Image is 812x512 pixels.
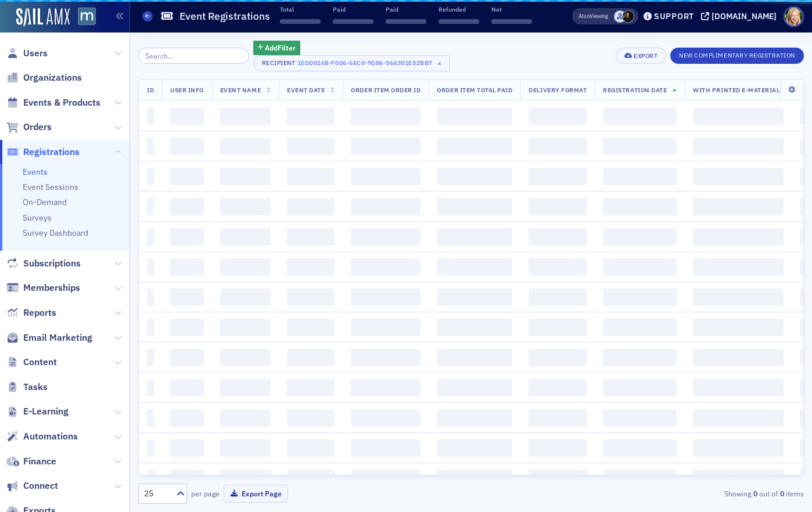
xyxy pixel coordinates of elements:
span: ‌ [603,319,677,336]
span: ‌ [220,258,271,276]
span: ‌ [437,379,512,396]
span: ‌ [529,138,587,155]
button: Recipient1edd0168-f006-66c0-9d86-564301e52bb7× [253,55,450,71]
span: ‌ [603,138,677,155]
span: ‌ [437,107,512,125]
span: ‌ [437,409,512,427]
span: ‌ [287,470,335,487]
span: ‌ [287,319,335,336]
span: ‌ [147,228,154,246]
button: AddFilter [253,41,301,55]
span: ‌ [170,319,204,336]
span: ‌ [437,258,512,276]
a: Events [23,167,48,177]
div: 1edd0168-f006-66c0-9d86-564301e52bb7 [297,57,433,68]
span: ‌ [170,198,204,215]
span: Memberships [23,282,80,294]
span: ‌ [693,349,784,366]
span: Content [23,356,57,369]
span: ‌ [147,258,154,276]
span: ‌ [693,228,784,246]
span: ‌ [693,138,784,155]
span: ‌ [693,258,784,276]
span: Email Marketing [23,331,92,344]
span: ‌ [287,349,335,366]
span: ‌ [351,198,421,215]
span: ‌ [287,258,335,276]
span: ‌ [603,107,677,125]
span: Order Item Order ID [351,86,421,94]
span: ‌ [170,470,204,487]
h1: Event Registrations [179,9,270,23]
span: With Printed E-Materials [693,86,784,94]
a: View Homepage [70,8,96,27]
a: SailAMX [16,8,70,27]
a: Connect [6,479,58,492]
span: ‌ [147,439,154,457]
span: ‌ [280,19,321,24]
span: ‌ [437,228,512,246]
span: ‌ [439,19,479,24]
div: Support [654,11,694,21]
span: ‌ [437,168,512,185]
span: Add Filter [265,42,296,53]
span: ‌ [437,470,512,487]
span: ‌ [220,138,271,155]
span: ‌ [693,379,784,396]
span: ‌ [351,138,421,155]
span: ‌ [529,379,587,396]
span: ‌ [529,198,587,215]
label: per page [191,488,220,499]
span: ‌ [693,470,784,487]
a: New Complimentary Registration [670,49,804,60]
span: ‌ [529,258,587,276]
span: Profile [784,6,804,27]
p: Net [491,5,532,13]
button: Export Page [224,485,288,503]
span: Reports [23,307,56,319]
span: ‌ [147,198,154,215]
span: Event Name [220,86,261,94]
span: ‌ [437,138,512,155]
a: On-Demand [23,197,67,207]
span: ‌ [287,439,335,457]
div: Showing out of items [590,488,804,499]
span: User Info [170,86,204,94]
span: ‌ [351,409,421,427]
a: Automations [6,430,78,443]
span: Automations [23,430,78,443]
span: ‌ [351,349,421,366]
div: Also [579,12,590,20]
span: ‌ [693,319,784,336]
span: ‌ [351,439,421,457]
span: ‌ [529,168,587,185]
span: ‌ [333,19,373,24]
span: ‌ [351,319,421,336]
span: ‌ [437,439,512,457]
span: ‌ [170,228,204,246]
span: ‌ [603,349,677,366]
span: ‌ [170,379,204,396]
p: Refunded [439,5,479,13]
div: [DOMAIN_NAME] [712,11,777,21]
span: ‌ [693,107,784,125]
span: ID [147,86,154,94]
span: ‌ [170,439,204,457]
span: ‌ [351,228,421,246]
span: ‌ [603,168,677,185]
a: Memberships [6,282,80,294]
span: ‌ [220,168,271,185]
span: ‌ [147,349,154,366]
span: ‌ [351,470,421,487]
span: ‌ [170,349,204,366]
span: ‌ [147,319,154,336]
span: Justin Chase [614,10,626,23]
span: ‌ [287,228,335,246]
span: ‌ [693,409,784,427]
span: × [434,58,445,68]
p: Total [280,5,321,13]
span: Viewing [579,12,608,20]
div: Export [634,53,657,59]
span: ‌ [287,107,335,125]
span: Delivery Format [529,86,587,94]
